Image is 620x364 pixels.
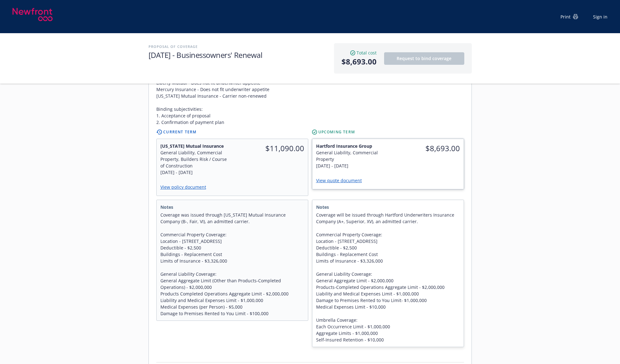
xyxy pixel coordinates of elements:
[236,143,304,154] span: $11,090.00
[392,143,460,154] span: $8,693.00
[316,162,384,169] div: [DATE] - [DATE]
[160,169,229,176] div: [DATE] - [DATE]
[384,52,464,65] button: Request to bind coverage
[163,129,196,135] span: Current Term
[160,184,211,190] a: View policy document
[316,177,367,183] a: View quote document
[148,50,328,60] h1: [DATE] - Businessowners' Renewal
[316,204,460,210] span: Notes
[160,212,304,317] span: Coverage was issued through [US_STATE] Mutual Insurance Company (B-, Fair, VI), an admitted carri...
[593,13,607,20] a: Sign in
[560,13,578,20] div: Print
[148,43,328,50] h2: Proposal of coverage
[316,212,460,343] span: Coverage will be issued through Hartford Underwriters Insurance Company (A+, Superior, XV), an ad...
[316,149,384,162] div: General Liability, Commercial Property
[156,47,287,126] span: Marketing Summary: Chubb Group - $10,819.00 Guard (Berkshire Hathaway) - $11,492.00 Hanover Insur...
[316,143,384,149] span: Hartford Insurance Group
[341,56,377,67] span: $8,693.00
[160,143,229,149] span: [US_STATE] Mutual Insurance
[160,149,229,169] div: General Liability, Commercial Property, Builders Risk / Course of Construction
[397,55,451,61] span: Request to bind coverage
[160,204,304,210] span: Notes
[357,49,377,56] span: Total cost
[318,129,355,135] span: Upcoming Term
